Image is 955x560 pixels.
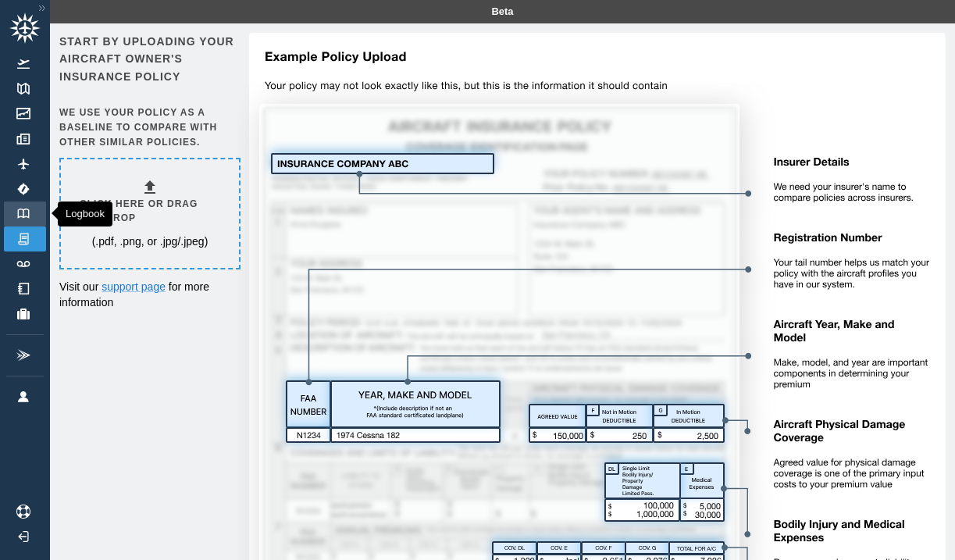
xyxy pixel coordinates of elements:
p: Visit our for more information [59,279,237,310]
a: support page [102,280,166,293]
h6: Start by uploading your aircraft owner's insurance policy [59,33,237,85]
h6: We use your policy as a baseline to compare with other similar policies. [59,105,237,149]
h6: Click here or drag and drop [80,197,220,226]
p: (.pdf, .png, or .jpg/.jpeg) [92,234,208,249]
